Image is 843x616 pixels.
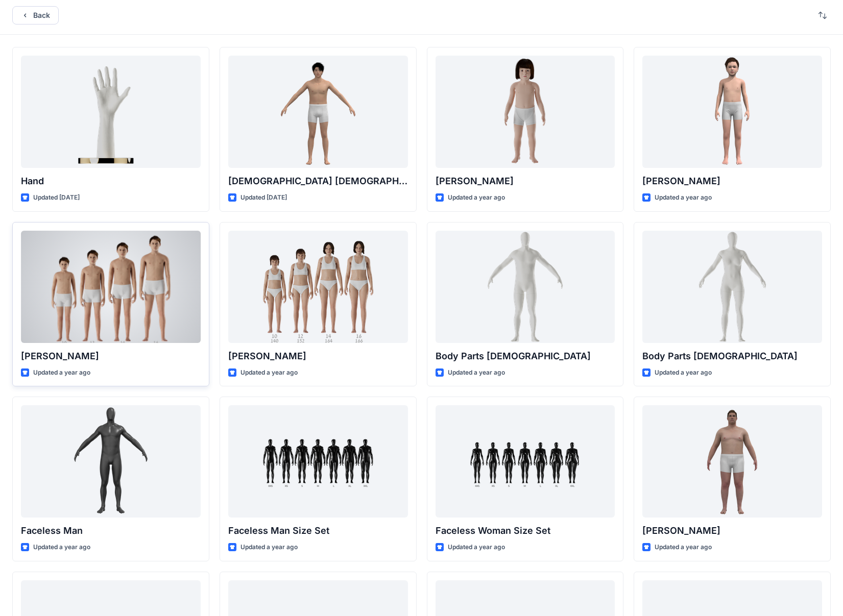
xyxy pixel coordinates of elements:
p: Faceless Man Size Set [228,524,408,538]
a: Faceless Man Size Set [228,405,408,518]
a: Faceless Man [21,405,201,518]
p: Faceless Woman Size Set [436,524,615,538]
p: Updated a year ago [655,542,712,553]
p: Updated a year ago [33,367,90,378]
p: Updated [DATE] [33,192,80,203]
p: Updated a year ago [655,192,712,203]
p: [PERSON_NAME] [228,349,408,363]
p: Updated a year ago [448,367,505,378]
a: Brandon [21,231,201,343]
p: Updated a year ago [655,367,712,378]
a: Joseph [642,405,822,518]
a: Hand [21,56,201,168]
p: [PERSON_NAME] [21,349,201,363]
p: Updated a year ago [240,367,298,378]
p: [PERSON_NAME] [642,174,822,188]
a: Body Parts Female [642,231,822,343]
a: Charlie [436,56,615,168]
p: Updated a year ago [33,542,90,553]
p: Faceless Man [21,524,201,538]
a: Brenda [228,231,408,343]
a: Emil [642,56,822,168]
p: Body Parts [DEMOGRAPHIC_DATA] [642,349,822,363]
a: Body Parts Male [436,231,615,343]
p: Updated a year ago [448,192,505,203]
p: Updated [DATE] [240,192,287,203]
p: Body Parts [DEMOGRAPHIC_DATA] [436,349,615,363]
p: Updated a year ago [240,542,298,553]
p: Updated a year ago [448,542,505,553]
p: [PERSON_NAME] [436,174,615,188]
p: [DEMOGRAPHIC_DATA] [DEMOGRAPHIC_DATA] [228,174,408,188]
a: Male Asian [228,56,408,168]
a: Faceless Woman Size Set [436,405,615,518]
p: [PERSON_NAME] [642,524,822,538]
button: Back [12,6,59,24]
p: Hand [21,174,201,188]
